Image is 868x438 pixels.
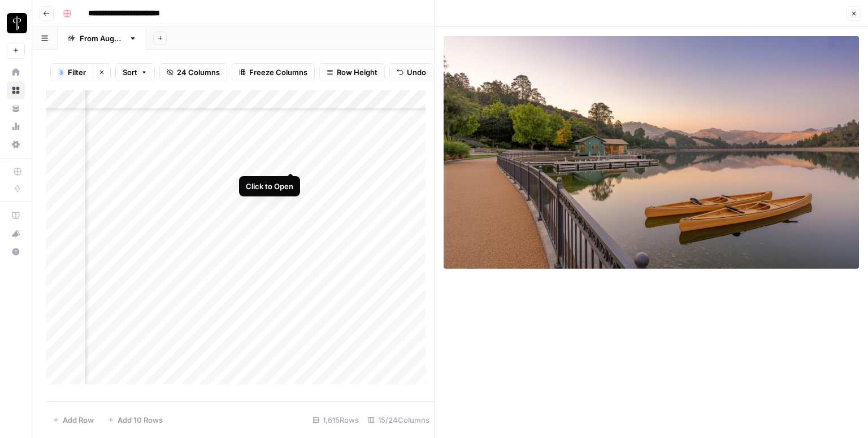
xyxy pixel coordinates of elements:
button: Add Row [46,411,101,429]
a: Home [7,63,25,81]
div: 1,615 Rows [308,411,363,429]
button: Sort [115,63,155,81]
button: Row Height [319,63,385,81]
div: 3 [58,68,64,77]
img: Row/Cell [444,36,859,269]
a: Browse [7,81,25,99]
button: Help + Support [7,243,25,261]
img: LP Production Workloads Logo [7,13,27,33]
span: Freeze Columns [249,67,307,78]
button: What's new? [7,225,25,243]
button: Workspace: LP Production Workloads [7,9,25,37]
button: Add 10 Rows [101,411,170,429]
button: 3Filter [50,63,93,81]
a: Your Data [7,99,25,117]
div: Click to Open [246,181,293,192]
button: 24 Columns [159,63,227,81]
button: Undo [389,63,433,81]
div: 15/24 Columns [363,411,434,429]
span: Sort [123,67,137,78]
div: From [DATE] [80,33,124,44]
a: Usage [7,117,25,135]
span: 24 Columns [177,67,220,78]
button: Freeze Columns [232,63,315,81]
a: AirOps Academy [7,207,25,225]
a: Settings [7,135,25,154]
span: Undo [407,67,426,78]
div: What's new? [7,225,24,242]
span: Add 10 Rows [118,414,163,426]
a: From [DATE] [58,27,146,50]
span: Add Row [63,414,94,426]
span: Row Height [337,67,377,78]
span: 3 [59,68,63,77]
span: Filter [68,67,86,78]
